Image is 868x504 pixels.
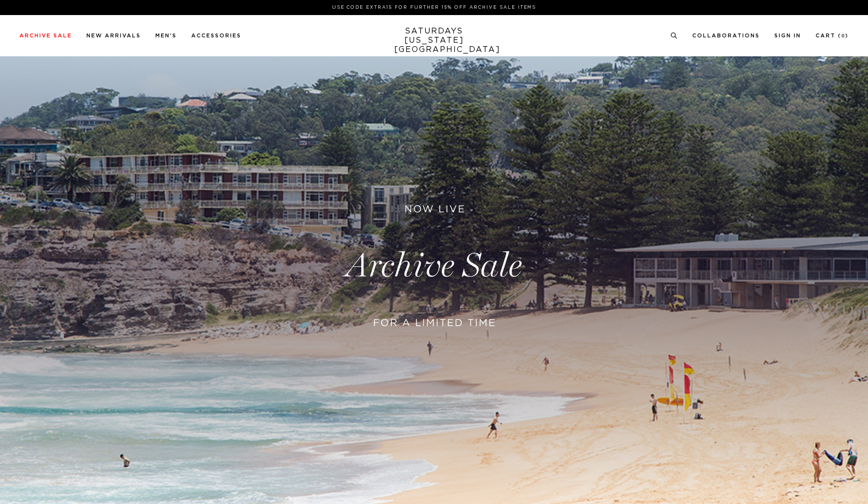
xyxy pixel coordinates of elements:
[19,33,72,38] a: Archive Sale
[774,33,801,38] a: Sign In
[23,4,845,11] p: Use Code EXTRA15 for Further 15% Off Archive Sale Items
[155,33,177,38] a: Men's
[841,34,845,38] small: 0
[86,33,141,38] a: New Arrivals
[394,27,474,54] a: SATURDAYS[US_STATE][GEOGRAPHIC_DATA]
[816,33,849,38] a: Cart (0)
[191,33,241,38] a: Accessories
[692,33,760,38] a: Collaborations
